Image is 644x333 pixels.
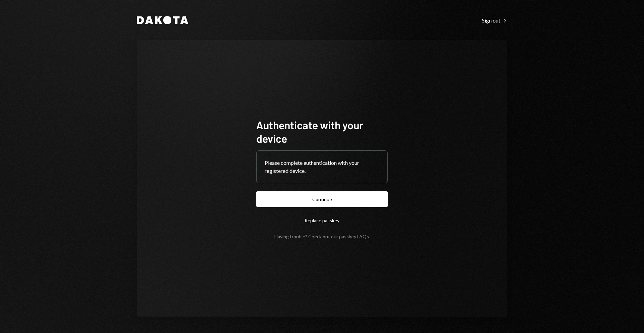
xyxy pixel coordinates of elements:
[482,16,507,24] a: Sign out
[256,118,388,145] h1: Authenticate with your device
[256,191,388,207] button: Continue
[265,159,379,175] div: Please complete authentication with your registered device.
[339,234,369,240] a: passkey FAQs
[274,234,370,239] div: Having trouble? Check out our .
[482,17,507,24] div: Sign out
[256,212,388,228] button: Replace passkey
